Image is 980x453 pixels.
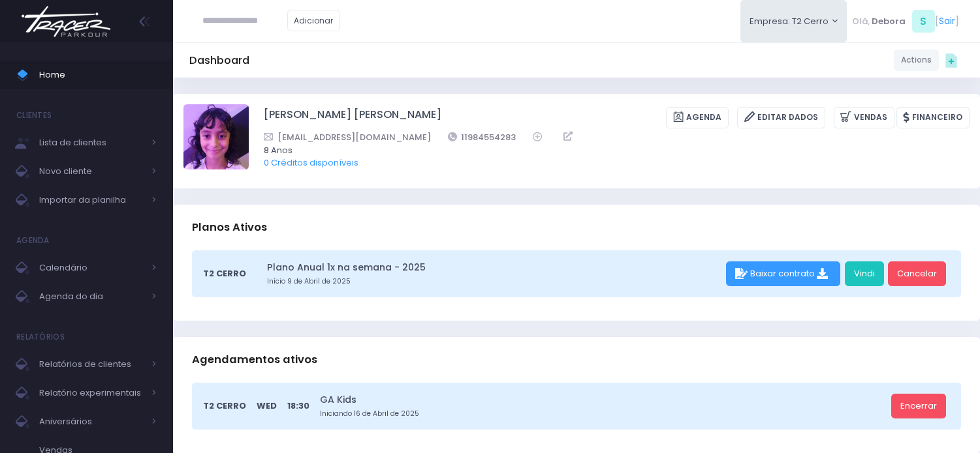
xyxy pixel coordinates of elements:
[320,393,887,407] a: GA Kids
[39,259,144,276] span: Calendário
[39,356,144,373] span: Relatórios de clientes
[737,107,825,128] a: Editar Dados
[845,261,884,286] a: Vindi
[192,209,267,246] h3: Planos Ativos
[189,54,249,67] h5: Dashboard
[894,50,939,71] a: Actions
[183,104,249,169] img: Teresa Vianna Mendes de Lima
[16,102,52,128] h4: Clientes
[16,324,65,350] h4: Relatórios
[264,130,431,144] a: [EMAIL_ADDRESS][DOMAIN_NAME]
[39,288,144,305] span: Agenda do dia
[891,394,946,418] a: Encerrar
[39,163,144,180] span: Novo cliente
[448,130,516,144] a: 11984554283
[203,400,246,413] span: T2 Cerro
[39,66,157,83] span: Home
[267,276,721,287] small: Início 9 de Abril de 2025
[203,267,246,280] span: T2 Cerro
[726,261,840,286] div: Baixar contrato
[666,107,729,128] a: Agenda
[847,7,964,36] div: [ ]
[872,15,906,28] span: Debora
[264,156,358,169] a: 0 Créditos disponíveis
[16,227,50,254] h4: Agenda
[39,413,144,430] span: Aniversários
[264,144,953,157] span: 8 Anos
[267,261,721,274] a: Plano Anual 1x na semana - 2025
[39,192,144,209] span: Importar da planilha
[39,134,144,151] span: Lista de clientes
[888,261,946,286] a: Cancelar
[257,400,277,413] span: Wed
[192,341,317,378] h3: Agendamentos ativos
[852,15,870,28] span: Olá,
[287,10,341,31] a: Adicionar
[264,107,441,128] a: [PERSON_NAME] [PERSON_NAME]
[320,409,887,419] small: Iniciando 16 de Abril de 2025
[834,107,894,128] a: Vendas
[912,10,935,33] span: S
[939,14,955,28] a: Sair
[39,385,144,402] span: Relatório experimentais
[287,400,309,413] span: 18:30
[896,107,970,128] a: Financeiro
